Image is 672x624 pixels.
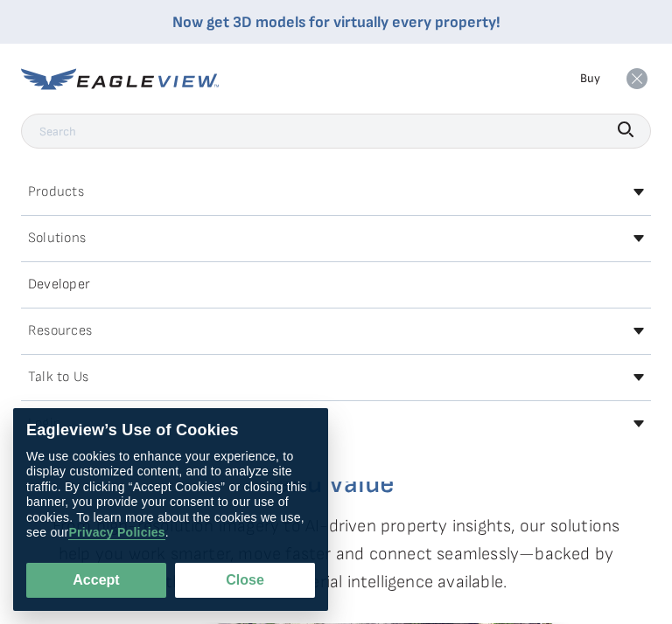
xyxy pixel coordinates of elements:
div: We use cookies to enhance your experience, to display customized content, and to analyze site tra... [26,449,315,541]
a: Privacy Policies [68,526,164,541]
button: Close [175,563,315,598]
p: From high-resolution imagery to AI-driven property insights, our solutions help you work smarter,... [21,512,651,596]
h2: Talk to Us [28,371,88,385]
h2: Solutions [28,232,86,246]
h2: Developer [28,278,90,292]
a: Developer [21,271,651,299]
button: Accept [26,563,166,598]
h2: A Distinctive Blend of Precision, Performance, and Value [21,442,651,498]
a: Now get 3D models for virtually every property! [172,13,500,31]
h2: Resources [28,324,92,338]
div: Eagleview’s Use of Cookies [26,421,315,440]
input: Search [21,114,651,149]
a: Buy [580,71,600,87]
h2: Products [28,185,84,199]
